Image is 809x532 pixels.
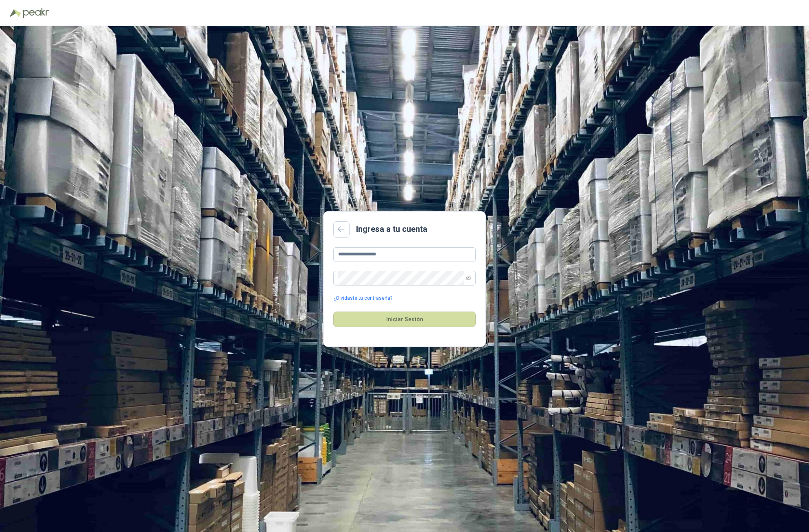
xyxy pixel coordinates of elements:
img: Logo [10,9,21,17]
span: eye-invisible [466,276,471,281]
h2: Ingresa a tu cuenta [356,223,427,235]
a: ¿Olvidaste tu contraseña? [333,294,392,302]
img: Peakr [23,8,49,18]
button: Iniciar Sesión [333,312,476,327]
